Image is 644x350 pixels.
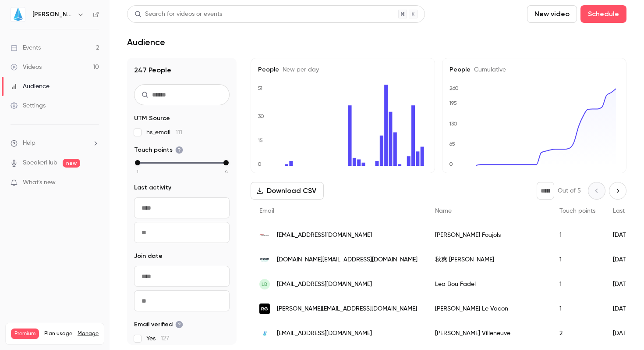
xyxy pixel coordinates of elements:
[11,82,50,91] div: Audience
[259,304,270,314] img: renault.com
[135,160,140,165] div: min
[551,321,604,346] div: 2
[225,168,228,175] span: 4
[134,114,170,123] span: UTM Source
[258,161,262,167] text: 0
[23,178,56,187] span: What's new
[449,100,457,106] text: 195
[279,67,319,73] span: New per day
[11,63,42,71] div: Videos
[44,330,72,337] span: Plan usage
[134,320,183,329] span: Email verified
[277,329,372,338] span: [EMAIL_ADDRESS][DOMAIN_NAME]
[11,43,41,52] div: Events
[449,85,459,91] text: 260
[558,186,581,195] p: Out of 5
[426,296,551,321] div: [PERSON_NAME] Le Vacon
[259,230,270,240] img: free.fr
[527,5,577,23] button: New video
[277,231,372,240] span: [EMAIL_ADDRESS][DOMAIN_NAME]
[251,182,324,200] button: Download CSV
[63,159,80,168] span: new
[161,336,169,342] span: 127
[11,101,46,110] div: Settings
[259,328,270,339] img: jin.fr
[137,168,138,175] span: 1
[277,280,372,289] span: [EMAIL_ADDRESS][DOMAIN_NAME]
[551,272,604,296] div: 1
[258,65,428,74] h5: People
[435,208,452,214] span: Name
[134,183,171,192] span: Last activity
[78,330,99,337] a: Manage
[551,296,604,321] div: 1
[471,67,506,73] span: Cumulative
[176,129,182,136] span: 111
[449,161,453,167] text: 0
[23,139,35,148] span: Help
[23,158,57,168] a: SpeakerHub
[258,137,263,143] text: 15
[551,247,604,272] div: 1
[426,247,551,272] div: 秋爽 [PERSON_NAME]
[277,255,418,264] span: [DOMAIN_NAME][EMAIL_ADDRESS][DOMAIN_NAME]
[259,254,270,265] img: zendure.com
[580,5,626,23] button: Schedule
[258,113,264,119] text: 30
[146,128,182,137] span: hs_email
[32,10,74,19] h6: [PERSON_NAME]
[449,141,455,147] text: 65
[262,280,268,288] span: LB
[11,329,39,339] span: Premium
[11,7,25,21] img: JIN
[426,272,551,296] div: Lea Bou Fadel
[134,65,230,75] h1: 247 People
[551,223,604,247] div: 1
[426,223,551,247] div: [PERSON_NAME] Foujols
[223,160,229,165] div: max
[134,252,163,261] span: Join date
[258,85,262,91] text: 51
[426,321,551,346] div: [PERSON_NAME] Villeneuve
[146,334,169,343] span: Yes
[449,65,619,74] h5: People
[88,179,99,187] iframe: Noticeable Trigger
[449,121,457,127] text: 130
[559,208,595,214] span: Touch points
[11,139,99,148] li: help-dropdown-opener
[127,37,165,47] h1: Audience
[277,304,417,314] span: [PERSON_NAME][EMAIL_ADDRESS][DOMAIN_NAME]
[609,182,626,200] button: Next page
[134,146,183,154] span: Touch points
[134,10,222,19] div: Search for videos or events
[259,208,274,214] span: Email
